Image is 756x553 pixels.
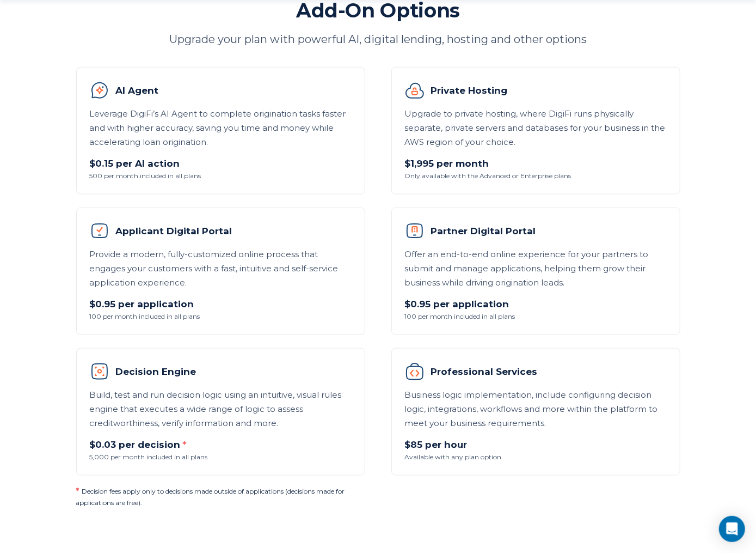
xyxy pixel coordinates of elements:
p: $0.95 per application [405,296,667,312]
h3: Applicant Digital Portal [90,221,352,241]
h3: Professional Services [405,362,667,381]
p: Upgrade to private hosting, where DigiFi runs physically separate, private servers and databases ... [405,107,667,149]
span: 500 per month included in all plans [90,171,352,181]
span: Only available with the Advanced or Enterprise plans [405,171,667,181]
p: $1,995 per month [405,156,667,171]
p: Upgrade your plan with powerful AI, digital lending, hosting and other options [76,32,680,47]
p: $0.95 per application [90,296,352,312]
p: $0.03 per decision [90,437,352,452]
p: Business logic implementation, include configuring decision logic, integrations, workflows and mo... [405,388,667,430]
h3: Private Hosting [405,81,667,100]
p: $0.15 per AI action [90,156,352,171]
p: $85 per hour [405,437,667,452]
p: Offer an end-to-end online experience for your partners to submit and manage applications, helpin... [405,247,667,290]
span: 100 per month included in all plans [405,312,667,321]
h3: Decision Engine [90,362,352,381]
h3: Partner Digital Portal [405,221,667,241]
span: 5,000 per month included in all plans [90,452,352,462]
p: Leverage DigiFi’s AI Agent to complete origination tasks faster and with higher accuracy, saving ... [90,107,352,149]
span: Available with any plan option [405,452,667,462]
h3: AI Agent [90,81,352,100]
p: Decision fees apply only to decisions made outside of applications (decisions made for applicatio... [76,484,378,508]
div: Open Intercom Messenger [719,516,745,542]
p: Build, test and run decision logic using an intuitive, visual rules engine that executes a wide r... [90,388,352,430]
span: 100 per month included in all plans [90,312,352,321]
p: Provide a modern, fully-customized online process that engages your customers with a fast, intuit... [90,247,352,290]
